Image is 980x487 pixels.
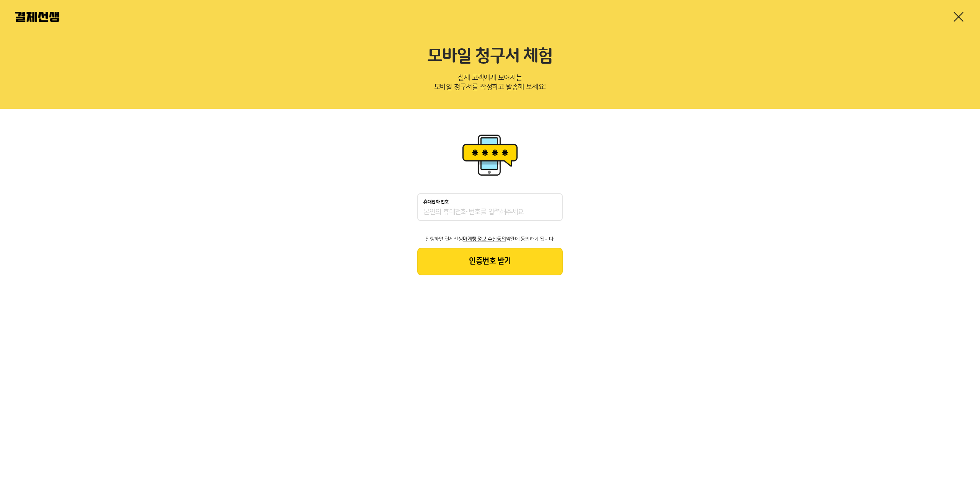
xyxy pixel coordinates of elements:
[459,132,521,178] img: 휴대폰인증 이미지
[15,12,59,22] img: 결제선생
[423,208,557,217] input: 휴대전화 번호
[417,248,563,275] button: 인증번호 받기
[417,236,563,242] p: 진행하면 결제선생 약관에 동의하게 됩니다.
[463,236,506,242] span: 마케팅 정보 수신동의
[15,71,965,97] p: 실제 고객에게 보여지는 모바일 청구서를 작성하고 발송해 보세요!
[423,199,449,205] p: 휴대전화 번호
[15,46,965,67] h2: 모바일 청구서 체험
